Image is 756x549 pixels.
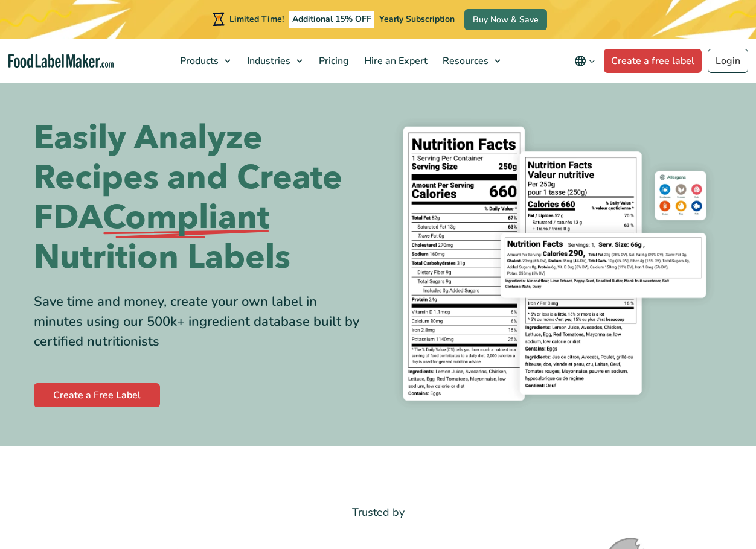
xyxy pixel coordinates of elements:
[708,49,748,73] a: Login
[240,39,309,83] a: Industries
[34,504,722,521] p: Trusted by
[229,13,284,25] span: Limited Time!
[379,13,455,25] span: Yearly Subscription
[439,54,490,68] span: Resources
[357,39,432,83] a: Hire an Expert
[103,198,269,238] span: Compliant
[243,54,292,68] span: Industries
[464,9,547,30] a: Buy Now & Save
[8,54,114,68] a: Food Label Maker homepage
[360,54,429,68] span: Hire an Expert
[566,49,604,73] button: Change language
[435,39,507,83] a: Resources
[604,49,702,73] a: Create a free label
[34,118,369,278] h1: Easily Analyze Recipes and Create FDA Nutrition Labels
[173,39,237,83] a: Products
[34,292,369,352] div: Save time and money, create your own label in minutes using our 500k+ ingredient database built b...
[315,54,350,68] span: Pricing
[34,383,160,407] a: Create a Free Label
[176,54,220,68] span: Products
[312,39,354,83] a: Pricing
[289,11,374,28] span: Additional 15% OFF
